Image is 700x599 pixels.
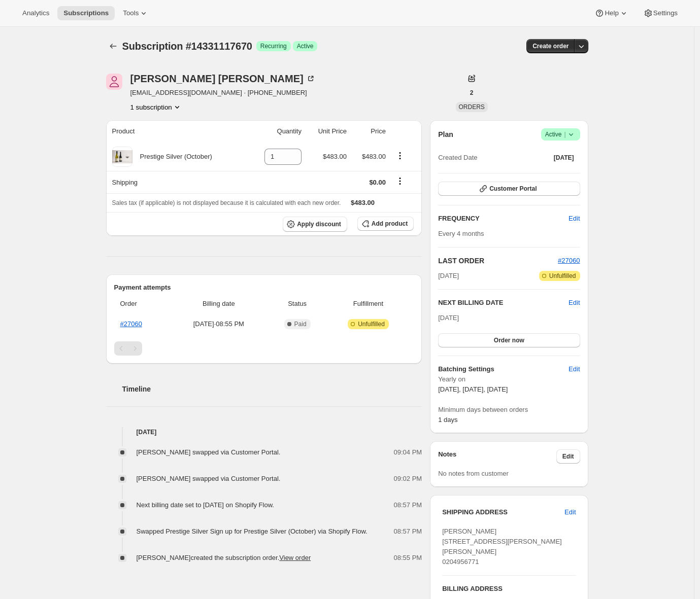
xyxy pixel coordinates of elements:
[114,283,414,293] h2: Payment attempts
[106,74,122,90] span: Ella RUSSELL
[260,42,287,50] span: Recurring
[548,151,580,165] button: [DATE]
[569,214,580,224] span: Edit
[442,507,564,517] h3: SHIPPING ADDRESS
[122,384,422,394] h2: Timeline
[494,336,524,344] span: Order now
[653,9,678,17] span: Settings
[106,120,249,143] th: Product
[556,449,580,464] button: Edit
[438,364,569,374] h6: Batching Settings
[459,103,485,111] span: ORDERS
[532,42,569,50] span: Create order
[438,271,459,281] span: [DATE]
[438,374,580,384] span: Yearly on
[637,6,684,20] button: Settings
[605,9,618,17] span: Help
[22,9,49,17] span: Analytics
[438,153,477,163] span: Created Date
[122,41,252,52] span: Subscription #14331117670
[392,175,408,187] button: Shipping actions
[130,74,316,84] div: [PERSON_NAME] [PERSON_NAME]
[117,6,155,20] button: Tools
[558,257,580,264] a: #27060
[114,341,414,356] nav: Pagination
[438,385,508,393] span: [DATE], [DATE], [DATE]
[283,217,347,232] button: Apply discount
[297,42,314,50] span: Active
[279,554,311,561] a: View order
[562,210,586,227] button: Edit
[172,319,265,329] span: [DATE] · 08:55 PM
[392,150,408,161] button: Product actions
[489,185,537,193] span: Customer Portal
[442,584,576,594] h3: BILLING ADDRESS
[329,299,408,309] span: Fulfillment
[297,220,341,228] span: Apply discount
[562,361,586,377] button: Edit
[137,448,281,456] span: [PERSON_NAME] swapped via Customer Portal.
[526,39,575,53] button: Create order
[294,320,307,328] span: Paid
[554,154,574,162] span: [DATE]
[438,470,509,477] span: No notes from customer
[130,88,316,98] span: [EMAIL_ADDRESS][DOMAIN_NAME] · [PHONE_NUMBER]
[569,364,580,374] span: Edit
[564,130,565,138] span: |
[394,500,422,510] span: 08:57 PM
[394,447,422,457] span: 09:04 PM
[123,9,139,17] span: Tools
[351,199,375,206] span: $483.00
[545,129,576,139] span: Active
[394,553,422,563] span: 08:55 PM
[438,416,457,424] span: 1 days
[248,120,305,143] th: Quantity
[132,152,212,162] div: Prestige Silver (October)
[438,333,580,347] button: Order now
[438,230,484,237] span: Every 4 months
[442,527,562,566] span: [PERSON_NAME] [STREET_ADDRESS][PERSON_NAME][PERSON_NAME] 0204956771
[549,272,576,280] span: Unfulfilled
[57,6,115,20] button: Subscriptions
[172,299,265,309] span: Billing date
[438,214,569,224] h2: FREQUENCY
[120,320,142,328] a: #27060
[272,299,322,309] span: Status
[564,507,576,517] span: Edit
[372,220,408,228] span: Add product
[106,427,422,437] h4: [DATE]
[106,39,120,53] button: Subscriptions
[394,474,422,484] span: 09:02 PM
[558,256,580,266] button: #27060
[350,120,389,143] th: Price
[438,449,556,464] h3: Notes
[588,6,635,20] button: Help
[438,182,580,196] button: Customer Portal
[558,504,582,520] button: Edit
[438,129,453,139] h2: Plan
[438,405,580,415] span: Minimum days between orders
[137,554,311,561] span: [PERSON_NAME] created the subscription order.
[357,217,414,231] button: Add product
[569,298,580,308] button: Edit
[438,298,569,308] h2: NEXT BILLING DATE
[137,475,281,482] span: [PERSON_NAME] swapped via Customer Portal.
[323,153,347,160] span: $483.00
[369,179,386,186] span: $0.00
[112,199,341,206] span: Sales tax (if applicable) is not displayed because it is calculated with each new order.
[305,120,350,143] th: Unit Price
[438,256,558,266] h2: LAST ORDER
[106,171,249,193] th: Shipping
[137,501,274,509] span: Next billing date set to [DATE] on Shopify Flow.
[362,153,386,160] span: $483.00
[114,293,169,315] th: Order
[470,89,474,97] span: 2
[137,527,368,535] span: Swapped Prestige Silver Sign up for Prestige Silver (October) via Shopify Flow.
[438,314,459,322] span: [DATE]
[562,452,574,461] span: Edit
[63,9,109,17] span: Subscriptions
[394,526,422,537] span: 08:57 PM
[16,6,55,20] button: Analytics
